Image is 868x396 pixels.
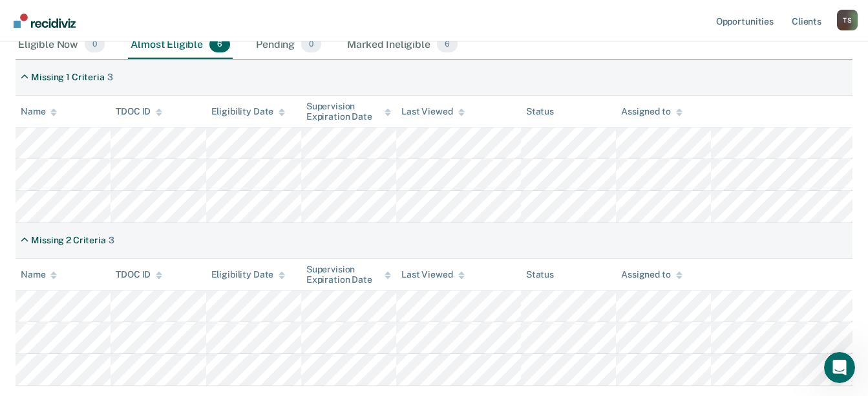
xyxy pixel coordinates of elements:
div: Last Viewed [401,106,464,117]
div: Status [526,269,554,280]
div: Assigned to [621,269,682,280]
div: Eligible Now0 [16,31,107,60]
div: Name [21,269,57,280]
div: Pending0 [253,31,324,60]
div: Assigned to [621,106,682,117]
div: Missing 1 Criteria3 [16,67,118,88]
div: Supervision Expiration Date [306,101,391,123]
div: Missing 2 Criteria [31,235,105,246]
div: 3 [107,72,113,83]
span: 0 [301,36,321,53]
span: 6 [209,36,230,53]
img: Recidiviz [14,14,76,28]
div: Missing 1 Criteria [31,72,104,83]
div: 3 [109,235,114,246]
button: Profile dropdown button [837,10,858,30]
div: T S [837,10,858,30]
div: Last Viewed [401,269,464,280]
div: TDOC ID [116,269,162,280]
div: Almost Eligible6 [128,31,233,60]
div: Marked Ineligible6 [344,31,460,60]
div: Status [526,106,554,117]
div: Supervision Expiration Date [306,264,391,286]
div: Eligibility Date [211,106,286,117]
iframe: Intercom live chat [824,352,855,383]
div: Eligibility Date [211,269,286,280]
span: 6 [437,36,458,53]
div: TDOC ID [116,106,162,117]
span: 0 [85,36,105,53]
div: Missing 2 Criteria3 [16,230,120,251]
div: Name [21,106,57,117]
